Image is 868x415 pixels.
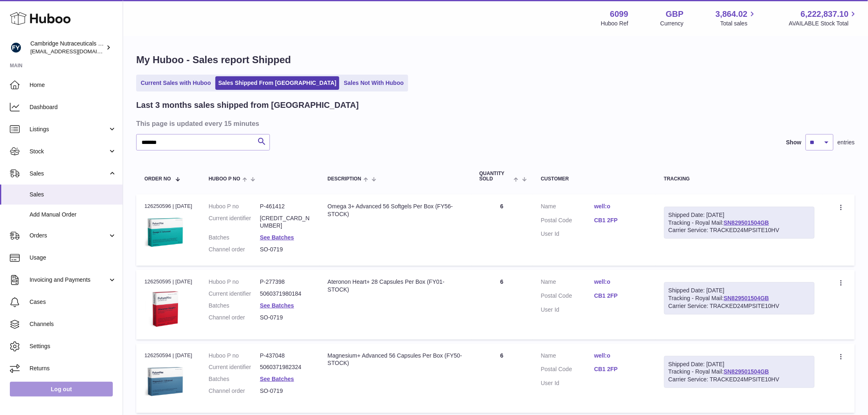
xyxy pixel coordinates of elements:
[209,246,260,253] dt: Channel order
[720,20,757,27] span: Total sales
[209,352,260,360] dt: Huboo P no
[716,9,748,20] span: 3,864.02
[838,139,855,146] span: entries
[260,214,311,230] dd: [CREDIT_CARD_NUMBER]
[260,376,294,382] a: See Batches
[260,203,311,210] dd: P-461412
[669,360,810,368] div: Shipped Date: [DATE]
[260,278,311,286] dd: P-277398
[10,382,113,397] a: Log out
[601,20,628,27] div: Huboo Ref
[669,287,810,294] div: Shipped Date: [DATE]
[209,363,260,371] dt: Current identifier
[541,203,594,212] dt: Name
[144,352,192,359] div: 126250594 | [DATE]
[260,363,311,371] dd: 5060371982324
[260,246,311,253] dd: SO-0719
[30,211,116,219] span: Add Manual Order
[144,362,185,403] img: 60991720007148.jpg
[541,379,594,387] dt: User Id
[260,290,311,298] dd: 5060371980184
[610,9,628,20] strong: 6099
[541,230,594,238] dt: User Id
[594,292,648,300] a: CB1 2FP
[541,352,594,362] dt: Name
[328,176,361,182] span: Description
[471,270,533,339] td: 6
[328,352,463,367] div: Magnesium+ Advanced 56 Capsules Per Box (FY50-STOCK)
[209,375,260,383] dt: Batches
[789,20,858,27] span: AVAILABLE Stock Total
[136,53,855,66] h1: My Huboo - Sales report Shipped
[669,302,810,310] div: Carrier Service: TRACKED24MPSITE10HV
[541,217,594,226] dt: Postal Code
[30,40,104,55] div: Cambridge Nutraceuticals Ltd
[209,214,260,230] dt: Current identifier
[328,203,463,218] div: Omega 3+ Advanced 56 Softgels Per Box (FY56-STOCK)
[260,234,294,241] a: See Batches
[801,9,849,20] span: 6,222,837.10
[209,387,260,395] dt: Channel order
[664,176,815,182] div: Tracking
[541,365,594,375] dt: Postal Code
[594,365,648,373] a: CB1 2FP
[669,226,810,234] div: Carrier Service: TRACKED24MPSITE10HV
[724,295,769,301] a: SN829501504GB
[30,48,121,55] span: [EMAIL_ADDRESS][DOMAIN_NAME]
[30,125,108,133] span: Listings
[30,103,116,111] span: Dashboard
[30,81,116,89] span: Home
[144,288,185,329] img: 1619443056.png
[594,278,648,286] a: well:o
[209,203,260,210] dt: Huboo P no
[30,148,108,155] span: Stock
[144,176,171,182] span: Order No
[30,342,116,350] span: Settings
[215,76,339,90] a: Sales Shipped From [GEOGRAPHIC_DATA]
[480,171,512,182] span: Quantity Sold
[664,282,815,315] div: Tracking - Royal Mail:
[30,254,116,262] span: Usage
[209,302,260,310] dt: Batches
[328,278,463,294] div: Ateronon Heart+ 28 Capsules Per Box (FY01-STOCK)
[30,191,116,198] span: Sales
[786,139,802,146] label: Show
[541,306,594,314] dt: User Id
[471,344,533,413] td: 6
[594,217,648,224] a: CB1 2FP
[341,76,407,90] a: Sales Not With Huboo
[30,170,108,178] span: Sales
[209,314,260,322] dt: Channel order
[136,100,359,111] h2: Last 3 months sales shipped from [GEOGRAPHIC_DATA]
[30,365,116,372] span: Returns
[209,290,260,298] dt: Current identifier
[136,119,853,128] h3: This page is updated every 15 minutes
[541,292,594,302] dt: Postal Code
[660,20,684,27] div: Currency
[260,314,311,322] dd: SO-0719
[30,298,116,306] span: Cases
[138,76,214,90] a: Current Sales with Huboo
[30,232,108,239] span: Orders
[669,376,810,383] div: Carrier Service: TRACKED24MPSITE10HV
[541,176,648,182] div: Customer
[260,387,311,395] dd: SO-0719
[664,356,815,388] div: Tracking - Royal Mail:
[594,203,648,210] a: well:o
[209,278,260,286] dt: Huboo P no
[471,194,533,266] td: 6
[666,9,683,20] strong: GBP
[664,207,815,239] div: Tracking - Royal Mail:
[669,211,810,219] div: Shipped Date: [DATE]
[260,352,311,360] dd: P-437048
[724,219,769,226] a: SN829501504GB
[10,41,22,54] img: huboo@camnutra.com
[716,9,757,27] a: 3,864.02 Total sales
[724,368,769,375] a: SN829501504GB
[30,276,108,284] span: Invoicing and Payments
[144,203,192,210] div: 126250596 | [DATE]
[30,320,116,328] span: Channels
[209,234,260,242] dt: Batches
[789,9,858,27] a: 6,222,837.10 AVAILABLE Stock Total
[144,212,185,253] img: 60991720006741.jpg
